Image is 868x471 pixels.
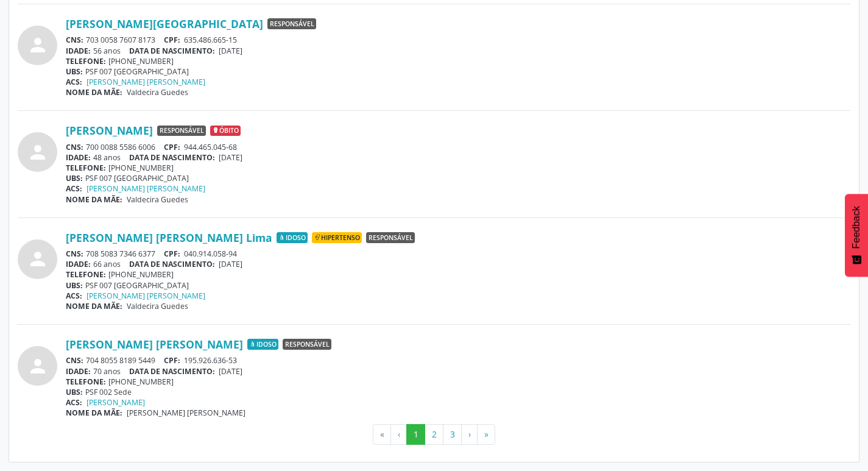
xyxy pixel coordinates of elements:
span: Idoso [247,339,278,350]
span: Responsável [157,126,206,136]
i: person [27,34,49,56]
span: IDADE: [66,259,91,269]
span: IDADE: [66,46,91,56]
span: ACS: [66,291,82,301]
i: person [27,141,49,163]
span: ACS: [66,77,82,87]
span: Responsável [267,18,316,29]
span: CPF: [164,249,180,259]
span: DATA DE NASCIMENTO: [129,259,215,269]
span: CPF: [164,355,180,366]
span: ACS: [66,397,82,408]
span: Idoso [277,232,308,243]
a: [PERSON_NAME] [PERSON_NAME] [86,77,205,87]
span: TELEFONE: [66,269,106,280]
span: DATA DE NASCIMENTO: [129,366,215,377]
ul: Pagination [18,424,850,445]
span: Hipertenso [312,232,362,243]
div: PSF 007 [GEOGRAPHIC_DATA] [66,280,850,291]
button: Go to last page [477,424,495,445]
span: Responsável [283,339,331,350]
a: [PERSON_NAME] [PERSON_NAME] [86,183,205,194]
span: 944.465.045-68 [184,142,237,152]
span: ACS: [66,183,82,194]
span: CPF: [164,142,180,152]
span: Valdecira Guedes [127,87,188,97]
span: NOME DA MÃE: [66,301,122,311]
div: 66 anos [66,259,850,269]
div: 704 8055 8189 5449 [66,355,850,366]
div: 70 anos [66,366,850,377]
span: TELEFONE: [66,163,106,173]
button: Go to page 3 [443,424,462,445]
span: DATA DE NASCIMENTO: [129,46,215,56]
span: [DATE] [219,46,242,56]
span: CPF: [164,35,180,45]
span: TELEFONE: [66,377,106,387]
a: [PERSON_NAME] [PERSON_NAME] [86,291,205,301]
div: [PHONE_NUMBER] [66,269,850,280]
span: NOME DA MÃE: [66,87,122,97]
div: [PHONE_NUMBER] [66,56,850,66]
span: Valdecira Guedes [127,194,188,205]
i: person [27,355,49,377]
div: 708 5083 7346 6377 [66,249,850,259]
div: [PHONE_NUMBER] [66,377,850,387]
div: 700 0088 5586 6006 [66,142,850,152]
span: UBS: [66,387,83,397]
button: Go to page 1 [406,424,425,445]
span: [DATE] [219,366,242,377]
a: [PERSON_NAME] [66,124,153,137]
div: 48 anos [66,152,850,163]
span: DATA DE NASCIMENTO: [129,152,215,163]
i: person [27,248,49,270]
span: 195.926.636-53 [184,355,237,366]
div: 56 anos [66,46,850,56]
span: [PERSON_NAME] [PERSON_NAME] [127,408,245,418]
span: IDADE: [66,152,91,163]
button: Feedback - Mostrar pesquisa [845,194,868,277]
span: UBS: [66,66,83,77]
span: UBS: [66,280,83,291]
span: IDADE: [66,366,91,377]
div: PSF 007 [GEOGRAPHIC_DATA] [66,66,850,77]
span: Responsável [366,232,415,243]
span: [DATE] [219,259,242,269]
div: PSF 002 Sede [66,387,850,397]
span: Valdecira Guedes [127,301,188,311]
span: [DATE] [219,152,242,163]
span: 040.914.058-94 [184,249,237,259]
span: CNS: [66,249,83,259]
a: [PERSON_NAME] [PERSON_NAME] Lima [66,231,272,244]
button: Go to page 2 [425,424,443,445]
span: Óbito [210,126,241,136]
span: UBS: [66,173,83,183]
span: CNS: [66,35,83,45]
div: [PHONE_NUMBER] [66,163,850,173]
a: [PERSON_NAME] [86,397,145,408]
span: NOME DA MÃE: [66,408,122,418]
a: [PERSON_NAME][GEOGRAPHIC_DATA] [66,17,263,30]
span: TELEFONE: [66,56,106,66]
span: NOME DA MÃE: [66,194,122,205]
div: 703 0058 7607 8173 [66,35,850,45]
div: PSF 007 [GEOGRAPHIC_DATA] [66,173,850,183]
span: CNS: [66,355,83,366]
button: Go to next page [461,424,478,445]
span: CNS: [66,142,83,152]
span: Feedback [851,206,862,249]
a: [PERSON_NAME] [PERSON_NAME] [66,338,243,351]
span: 635.486.665-15 [184,35,237,45]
